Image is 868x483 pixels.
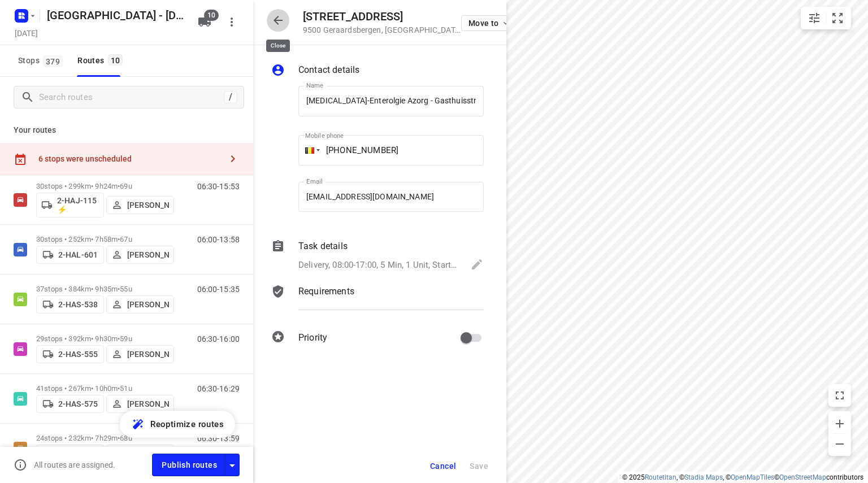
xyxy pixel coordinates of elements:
[305,133,344,139] label: Mobile phone
[106,196,174,214] button: [PERSON_NAME]
[118,334,120,343] span: •
[58,350,98,359] p: 2-HAS-555
[197,182,240,191] p: 06:30-15:53
[77,54,126,68] div: Routes
[298,135,484,166] input: 1 (702) 123-4567
[106,345,174,363] button: [PERSON_NAME]
[36,395,104,413] button: 2-HAS-575
[14,124,240,136] p: Your routes
[826,7,849,29] button: Fit zoom
[120,384,132,393] span: 51u
[120,235,132,243] span: 67u
[220,11,243,33] button: More
[120,434,132,442] span: 68u
[57,196,99,214] p: 2-HAJ-115 ⚡
[162,458,217,472] span: Publish routes
[298,259,459,272] p: Delivery, 08:00-17:00, 5 Min, 1 Unit, Startdatum: [DATE]. Welkom bij een nieuwe klant! Fruiteraar...
[43,55,63,67] span: 379
[34,460,115,469] p: All routes are assigned.
[197,434,240,443] p: 06:30-13:59
[197,285,240,294] p: 06:00-15:35
[36,384,174,393] p: 41 stops • 267km • 10h0m
[298,285,354,298] p: Requirements
[426,456,461,476] button: Cancel
[150,417,224,432] span: Reoptimize routes
[38,154,222,163] div: 6 stops were unscheduled
[118,285,120,293] span: •
[298,63,359,77] p: Contact details
[36,285,174,293] p: 37 stops • 384km • 9h35m
[225,458,239,472] div: Driver app settings
[468,19,510,28] span: Move to
[271,285,484,319] div: Requirements
[118,182,120,190] span: •
[303,10,461,23] h5: [STREET_ADDRESS]
[118,384,120,393] span: •
[127,399,169,408] p: [PERSON_NAME]
[58,300,98,309] p: 2-HAS-538
[298,135,320,166] div: Belgium: + 32
[152,454,225,476] button: Publish routes
[197,334,240,343] p: 06:30-16:00
[298,331,327,345] p: Priority
[36,334,174,343] p: 29 stops • 392km • 9h30m
[106,395,174,413] button: [PERSON_NAME]
[193,11,216,33] button: 10
[36,295,104,314] button: 2-HAS-538
[118,235,120,243] span: •
[622,473,863,481] li: © 2025 , © , © © contributors
[298,240,348,253] p: Task details
[801,7,851,29] div: small contained button group
[684,473,723,481] a: Stadia Maps
[204,10,219,21] span: 10
[461,15,515,31] button: Move to
[36,345,104,363] button: 2-HAS-555
[120,182,132,190] span: 69u
[470,258,484,271] svg: Edit
[271,63,484,79] div: Contact details
[197,235,240,244] p: 06:00-13:58
[224,91,237,103] div: /
[127,350,169,359] p: [PERSON_NAME]
[58,250,98,259] p: 2-HAL-601
[271,240,484,273] div: Task detailsDelivery, 08:00-17:00, 5 Min, 1 Unit, Startdatum: [DATE]. Welkom bij een nieuwe klant...
[106,246,174,264] button: [PERSON_NAME]
[39,89,224,106] input: Search routes
[127,201,169,210] p: [PERSON_NAME]
[36,434,174,442] p: 24 stops • 232km • 7h29m
[18,54,66,68] span: Stops
[127,250,169,259] p: [PERSON_NAME]
[127,300,169,309] p: [PERSON_NAME]
[106,295,174,314] button: [PERSON_NAME]
[58,399,98,408] p: 2-HAS-575
[803,7,826,29] button: Map settings
[303,25,461,34] p: 9500 Geraardsbergen , [GEOGRAPHIC_DATA]
[197,384,240,393] p: 06:30-16:29
[120,334,132,343] span: 59u
[430,462,456,471] span: Cancel
[779,473,826,481] a: OpenStreetMap
[645,473,676,481] a: Routetitan
[120,285,132,293] span: 55u
[118,434,120,442] span: •
[36,235,174,243] p: 30 stops • 252km • 7h58m
[120,411,235,438] button: Reoptimize routes
[36,246,104,264] button: 2-HAL-601
[731,473,774,481] a: OpenMapTiles
[36,193,104,217] button: 2-HAJ-115 ⚡
[42,6,189,24] h5: Rename
[108,54,123,66] span: 10
[36,182,174,190] p: 30 stops • 299km • 9h24m
[10,27,42,40] h5: Project date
